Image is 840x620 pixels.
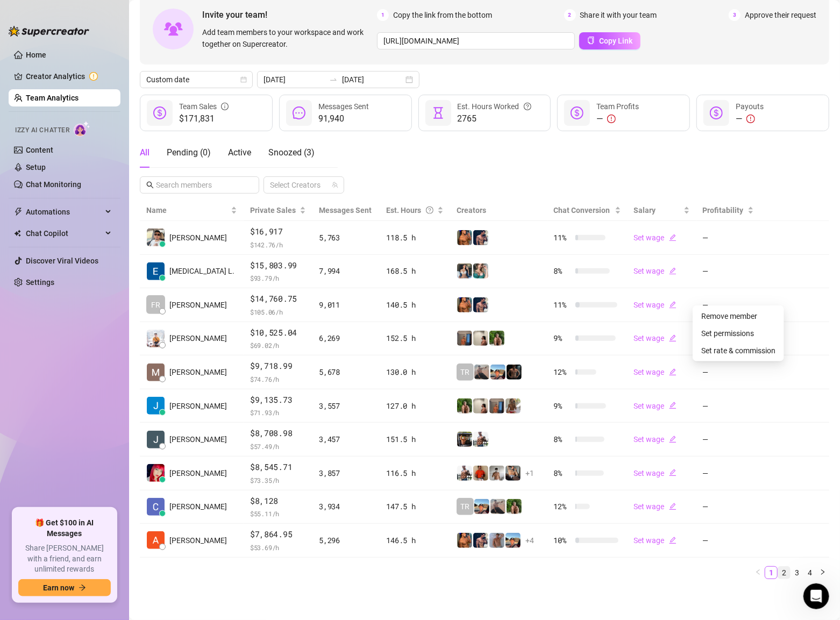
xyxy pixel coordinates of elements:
span: 2 [564,9,576,21]
span: copy [587,37,595,44]
a: 3 [791,567,803,579]
span: arrow-right [79,584,86,592]
div: Est. Hours [387,204,435,216]
img: Nathaniel [489,331,504,346]
button: Gif picker [34,352,42,361]
iframe: Intercom live chat [803,583,829,609]
div: 140.5 h [387,299,444,311]
li: 4 [803,566,816,579]
img: JG [457,230,472,245]
a: Creator Analytics exclamation-circle [26,68,112,85]
span: $ 53.69 /h [250,542,306,553]
span: hourglass [432,106,445,119]
span: 11 % [554,299,571,311]
span: 8 % [554,467,571,479]
span: $ 93.79 /h [250,273,306,283]
span: edit [669,436,677,443]
div: 127.0 h [387,400,444,412]
button: go back [7,4,27,25]
img: Zaddy [473,263,488,279]
div: 5,296 [319,535,373,546]
img: Zach [506,533,521,548]
span: 8 % [554,433,571,445]
div: 168.5 h [387,265,444,277]
span: 2765 [458,112,531,125]
span: Share it with your team [580,9,657,21]
a: Home [26,51,46,59]
img: Justin [473,466,488,481]
img: Joey [489,533,504,548]
a: Discover Viral Videos [26,256,98,265]
span: Active [228,147,251,158]
img: Axel [473,533,488,548]
span: 12 % [554,366,571,378]
span: 🎁 Get $100 in AI Messages [18,518,111,539]
img: Chat Copilot [14,230,21,237]
a: Chat Monitoring [26,180,81,189]
div: 151.5 h [387,433,444,445]
input: Search members [156,179,244,191]
img: Wayne [457,331,472,346]
span: calendar [240,76,247,83]
span: edit [669,402,677,409]
span: $16,917 [250,225,306,238]
div: 146.5 h [387,535,444,546]
td: — [696,423,760,457]
img: Katy [457,263,472,279]
h1: [PERSON_NAME] [52,5,122,13]
span: $15,803.99 [250,259,306,272]
span: edit [669,503,677,510]
span: 8 % [554,265,571,277]
a: Team Analytics [26,94,79,102]
p: Active [DATE] [52,13,99,24]
button: Send a message… [184,348,202,365]
a: 4 [804,567,816,579]
th: Creators [450,200,547,221]
span: $ 69.02 /h [250,340,306,351]
div: 5,763 [319,232,373,244]
li: 3 [791,566,803,579]
span: $ 74.76 /h [250,374,306,384]
img: Jeffery Bamba [147,431,165,448]
span: question-circle [524,101,531,112]
td: — [696,355,760,389]
span: edit [669,267,677,275]
img: Trent [507,365,522,380]
div: For just , you can manage it with ease - and still get everything you need: [22,133,193,154]
span: edit [669,537,677,544]
span: $8,708.98 [250,427,306,440]
span: Salary [634,206,656,215]
span: [PERSON_NAME] [169,400,227,412]
span: $171,831 [179,112,229,125]
div: Est. Hours Worked [458,101,531,112]
div: 3,934 [319,501,373,512]
button: Upload attachment [51,352,60,361]
div: Close [189,4,208,24]
span: Team Profits [596,102,639,111]
img: LC [490,499,506,514]
span: info-circle [221,101,229,112]
div: Tanya says… [9,52,207,341]
span: Approve their request [745,9,816,21]
a: Content [26,146,53,154]
div: 152.5 h [387,332,444,344]
img: Rupert T. [147,397,165,415]
a: Set wageedit [634,267,677,275]
span: Messages Sent [319,206,372,215]
span: 91,940 [318,112,369,125]
img: JG [457,297,472,312]
a: Settings [26,278,54,287]
div: 3,557 [319,400,373,412]
span: Automations [26,203,102,220]
div: Profile image for Tanya [22,65,39,82]
li: 2 [778,566,791,579]
a: Set wageedit [634,536,677,545]
a: Set wageedit [634,368,677,376]
span: $ 142.76 /h [250,239,306,250]
div: 5,678 [319,366,373,378]
span: 1 [377,9,389,21]
div: 9,011 [319,299,373,311]
span: Izzy AI Chatter [15,125,69,136]
div: All designed to help you manage and grow all accounts from a single place. [22,246,193,267]
div: 147.5 h [387,501,444,512]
